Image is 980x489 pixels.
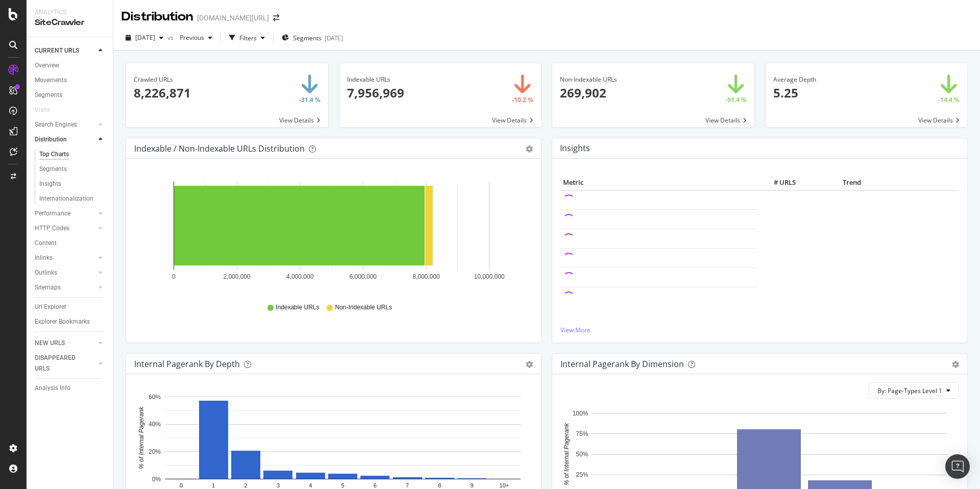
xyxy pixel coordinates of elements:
span: Segments [293,34,322,42]
a: Visits [35,105,60,115]
div: Inlinks [35,253,53,263]
div: [DATE] [325,34,343,42]
div: Filters [239,34,257,42]
a: Segments [39,164,106,175]
a: Content [35,238,106,249]
text: 10+ [500,483,509,489]
a: Insights [39,179,106,189]
div: arrow-right-arrow-left [273,14,279,21]
a: Distribution [35,134,95,145]
a: Analysis Info [35,383,106,394]
a: Sitemaps [35,282,95,293]
text: % of Internal Pagerank [138,406,145,469]
span: 2025 Sep. 5th [135,33,155,42]
a: Segments [35,90,106,101]
text: 20% [149,448,161,455]
div: Segments [39,164,67,175]
a: View More [560,326,959,334]
text: 8,000,000 [412,273,440,280]
span: Non-Indexable URLs [335,303,391,312]
text: 3 [277,483,280,489]
div: Search Engines [35,119,77,130]
div: Outlinks [35,267,57,278]
text: 4 [309,483,312,489]
text: 40% [149,421,161,428]
h4: Insights [560,141,590,155]
text: 75% [576,430,588,437]
a: Top Charts [39,149,106,160]
div: Internal Pagerank By Dimension [560,359,684,369]
th: Trend [798,175,905,190]
text: 50% [576,451,588,458]
button: Filters [225,30,269,46]
a: DISAPPEARED URLS [35,353,95,374]
span: Indexable URLs [276,303,319,312]
div: Open Intercom Messenger [945,454,970,479]
text: 6,000,000 [350,273,377,280]
svg: A chart. [134,175,529,294]
div: Content [35,238,57,249]
text: 5 [341,483,344,489]
div: SiteCrawler [35,17,105,29]
text: 0% [152,476,161,483]
text: 4,000,000 [286,273,314,280]
text: 10,000,000 [474,273,504,280]
div: Visits [35,105,50,115]
button: Previous [176,30,216,46]
span: By: Page-Types Level 1 [877,386,942,395]
div: Movements [35,75,67,86]
div: Distribution [35,134,67,145]
a: HTTP Codes [35,223,95,234]
div: [DOMAIN_NAME][URL] [197,13,269,23]
div: NEW URLS [35,338,65,349]
div: gear [526,361,533,368]
div: Internationalization [39,193,93,204]
div: Insights [39,179,61,189]
text: 6 [374,483,377,489]
a: Performance [35,208,95,219]
div: Top Charts [39,149,69,160]
a: Internationalization [39,193,106,204]
div: Analytics [35,8,105,17]
span: vs [167,33,176,42]
a: Outlinks [35,267,95,278]
div: DISAPPEARED URLS [35,353,86,374]
a: Overview [35,60,106,71]
text: 2 [244,483,248,489]
text: 7 [406,483,409,489]
div: Performance [35,208,70,219]
text: 0 [172,273,176,280]
button: By: Page-Types Level 1 [869,382,959,399]
button: Segments[DATE] [278,30,347,46]
a: Inlinks [35,253,95,263]
text: 8 [438,483,441,489]
text: 1 [212,483,215,489]
text: 60% [149,394,161,401]
div: Url Explorer [35,302,66,312]
div: Explorer Bookmarks [35,316,90,327]
div: Internal Pagerank by Depth [134,359,240,369]
text: 2,000,000 [223,273,251,280]
text: % of Internal Pagerank [563,423,570,485]
a: Explorer Bookmarks [35,316,106,327]
div: HTTP Codes [35,223,69,234]
div: Indexable / Non-Indexable URLs Distribution [134,143,305,154]
button: [DATE] [121,30,167,46]
span: Previous [176,33,204,42]
th: Metric [560,175,757,190]
text: 25% [576,472,588,479]
div: Distribution [121,8,193,26]
a: NEW URLS [35,338,95,349]
div: gear [526,145,533,153]
div: CURRENT URLS [35,45,79,56]
div: Overview [35,60,59,71]
div: Analysis Info [35,383,70,394]
th: # URLS [757,175,798,190]
a: CURRENT URLS [35,45,95,56]
a: Search Engines [35,119,95,130]
text: 100% [573,410,589,417]
text: 9 [471,483,474,489]
text: 0 [180,483,183,489]
div: gear [952,361,959,368]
